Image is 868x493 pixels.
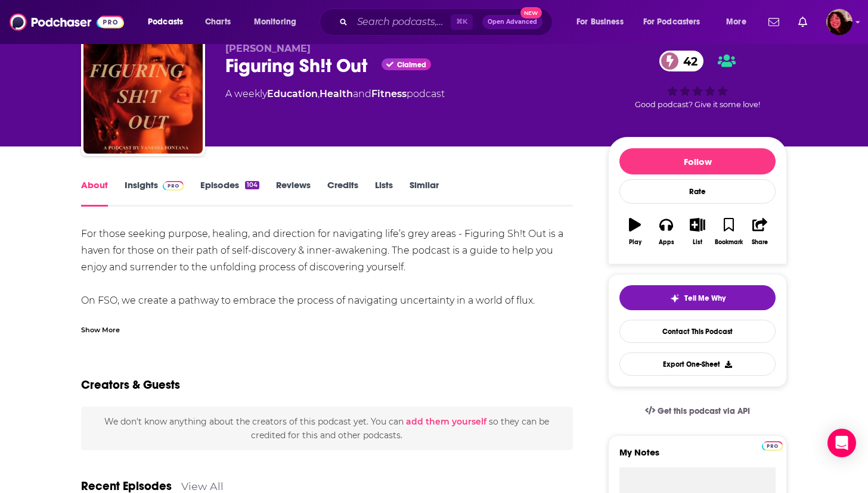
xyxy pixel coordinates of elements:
[827,429,856,457] div: Open Intercom Messenger
[10,11,124,33] img: Podchaser - Follow, Share and Rate Podcasts
[397,62,426,68] span: Claimed
[245,181,259,189] div: 104
[371,88,407,99] a: Fitness
[576,14,624,30] span: For Business
[318,88,320,99] span: ,
[352,13,451,32] input: Search podcasts, credits, & more...
[658,406,750,416] span: Get this podcast via API
[713,210,744,253] button: Bookmark
[629,239,641,246] div: Play
[762,439,783,451] a: Pro website
[197,13,238,32] a: Charts
[608,43,787,117] div: 42Good podcast? Give it some love!
[619,352,776,376] button: Export One-Sheet
[659,51,703,71] a: 42
[635,13,718,32] button: open menu
[635,397,759,426] a: Get this podcast via API
[246,13,312,32] button: open menu
[726,14,746,30] span: More
[693,239,702,246] div: List
[81,377,180,392] h2: Creators & Guests
[482,15,542,29] button: Open AdvancedNew
[568,13,638,32] button: open menu
[793,12,812,32] a: Show notifications dropdown
[682,210,713,253] button: List
[353,88,371,99] span: and
[764,12,784,32] a: Show notifications dropdown
[104,416,549,440] span: We don't know anything about the creators of this podcast yet . You can so they can be credited f...
[520,7,542,18] span: New
[671,51,703,71] span: 42
[619,320,776,343] a: Contact This Podcast
[619,179,776,204] div: Rate
[752,239,768,246] div: Share
[643,14,700,30] span: For Podcasters
[619,210,650,253] button: Play
[125,179,184,207] a: InsightsPodchaser Pro
[225,43,311,54] span: [PERSON_NAME]
[826,9,852,35] img: User Profile
[276,179,311,207] a: Reviews
[684,294,726,303] span: Tell Me Why
[762,441,783,451] img: Podchaser Pro
[619,285,776,310] button: tell me why sparkleTell Me Why
[659,239,674,246] div: Apps
[163,181,184,191] img: Podchaser Pro
[619,447,776,467] label: My Notes
[205,14,231,30] span: Charts
[81,179,108,207] a: About
[635,100,760,109] span: Good podcast? Give it some love!
[267,88,318,99] a: Education
[225,87,445,101] div: A weekly podcast
[83,35,203,154] img: Figuring Sh!t Out
[410,179,439,207] a: Similar
[745,210,776,253] button: Share
[139,13,199,32] button: open menu
[488,19,537,25] span: Open Advanced
[650,210,681,253] button: Apps
[181,480,224,492] a: View All
[200,179,259,207] a: Episodes104
[826,9,852,35] span: Logged in as Kathryn-Musilek
[406,417,486,426] button: add them yourself
[331,8,564,36] div: Search podcasts, credits, & more...
[670,294,680,303] img: tell me why sparkle
[718,13,761,32] button: open menu
[619,148,776,174] button: Follow
[451,14,473,30] span: ⌘ K
[826,9,852,35] button: Show profile menu
[715,239,743,246] div: Bookmark
[327,179,358,207] a: Credits
[320,88,353,99] a: Health
[254,14,296,30] span: Monitoring
[148,14,183,30] span: Podcasts
[375,179,393,207] a: Lists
